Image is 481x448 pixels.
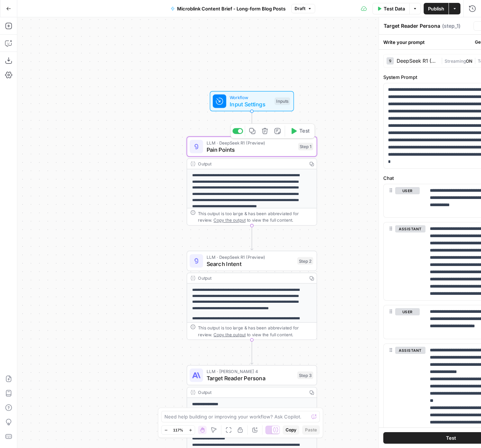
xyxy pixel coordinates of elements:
span: LLM · DeepSeek R1 (Preview) [207,254,294,261]
span: | [472,57,478,64]
span: Test [446,434,456,442]
div: This output is too large & has been abbreviated for review. to view the full content. [198,210,313,223]
span: Workflow [230,94,271,101]
span: Paste [305,427,317,433]
span: Test [299,127,309,135]
div: Step 1 [298,143,313,150]
span: Target Reader Persona [207,374,294,382]
button: Publish [424,3,449,14]
div: This output is too large & has been abbreviated for review. to view the full content. [198,324,313,338]
button: Paste [302,425,320,435]
span: Test Data [384,5,405,12]
button: Draft [291,4,315,13]
div: Output [198,275,304,281]
button: assistant [395,225,425,232]
div: user [384,305,420,338]
div: Output [198,160,304,167]
button: user [395,308,420,315]
span: | [441,57,445,64]
span: Streaming [445,58,466,64]
span: LLM · [PERSON_NAME] 4 [207,368,294,375]
span: Copy the output [213,218,246,223]
div: WorkflowInput SettingsInputs [187,91,317,111]
span: Draft [295,5,305,12]
span: Copy [286,427,296,433]
textarea: Target Reader Persona [384,22,440,30]
div: Output [198,389,304,396]
span: Pain Points [207,145,295,154]
span: 117% [173,427,183,433]
span: Copy the output [213,332,246,337]
span: Microblink Content Brief - Long-form Blog Posts [177,5,286,12]
button: Microblink Content Brief - Long-form Blog Posts [166,3,290,14]
button: assistant [395,347,425,354]
span: LLM · DeepSeek R1 (Preview) [207,139,295,146]
button: Test [287,125,313,136]
div: user [384,184,420,217]
span: Publish [428,5,444,12]
button: Copy [283,425,299,435]
span: ( step_1 ) [442,22,460,30]
span: ON [466,58,472,64]
g: Edge from step_1 to step_2 [251,226,253,250]
div: assistant [384,344,420,436]
div: assistant [384,222,420,300]
button: user [395,187,420,194]
g: Edge from step_2 to step_3 [251,340,253,364]
span: Input Settings [230,100,271,108]
span: Search Intent [207,260,294,268]
div: Step 3 [297,372,313,379]
div: Step 2 [297,257,313,265]
div: DeepSeek R1 (Preview) [397,58,438,63]
div: Inputs [274,97,290,105]
button: Test Data [372,3,409,14]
